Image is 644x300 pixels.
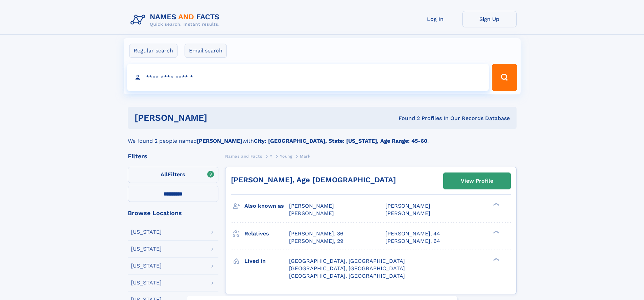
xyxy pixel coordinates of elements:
span: Mark [300,154,310,159]
label: Regular search [129,44,177,58]
span: [GEOGRAPHIC_DATA], [GEOGRAPHIC_DATA] [289,273,405,279]
a: Names and Facts [225,152,262,160]
span: [PERSON_NAME] [385,210,430,216]
label: Filters [128,167,218,183]
div: Filters [128,153,218,159]
button: Search Button [492,64,517,91]
span: All [161,171,168,178]
div: ❯ [492,202,500,207]
span: Young [280,154,292,159]
b: [PERSON_NAME] [197,138,242,144]
a: [PERSON_NAME], 44 [385,230,440,237]
a: [PERSON_NAME], 36 [289,230,343,237]
h3: Also known as [244,200,289,212]
a: [PERSON_NAME], Age [DEMOGRAPHIC_DATA] [231,176,396,184]
a: [PERSON_NAME], 29 [289,237,343,245]
a: [PERSON_NAME], 64 [385,237,440,245]
h3: Lived in [244,255,289,267]
a: Log In [408,11,462,27]
div: [US_STATE] [131,229,162,235]
a: Y [270,152,272,160]
input: search input [127,64,489,91]
a: Young [280,152,292,160]
h3: Relatives [244,228,289,239]
div: ❯ [492,230,500,234]
img: Logo Names and Facts [128,11,225,29]
div: [US_STATE] [131,280,162,285]
span: [GEOGRAPHIC_DATA], [GEOGRAPHIC_DATA] [289,258,405,264]
div: Found 2 Profiles In Our Records Database [303,115,510,122]
a: Sign Up [462,11,517,27]
b: City: [GEOGRAPHIC_DATA], State: [US_STATE], Age Range: 45-60 [254,138,427,144]
label: Email search [185,44,227,58]
div: [US_STATE] [131,263,162,269]
div: Browse Locations [128,210,218,216]
h1: [PERSON_NAME] [135,114,303,122]
div: We found 2 people named with . [128,129,517,145]
span: [GEOGRAPHIC_DATA], [GEOGRAPHIC_DATA] [289,265,405,272]
span: [PERSON_NAME] [385,203,430,209]
span: [PERSON_NAME] [289,203,334,209]
div: View Profile [461,173,493,189]
span: Y [270,154,272,159]
a: View Profile [444,173,510,189]
span: [PERSON_NAME] [289,210,334,216]
div: [US_STATE] [131,246,162,252]
div: ❯ [492,257,500,261]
